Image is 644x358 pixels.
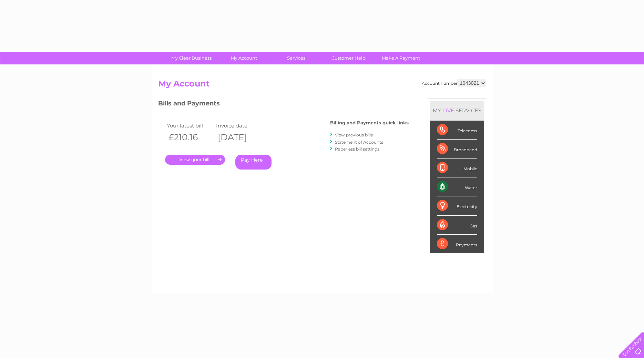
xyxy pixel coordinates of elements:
[330,120,409,125] h4: Billing and Payments quick links
[335,132,373,137] a: View previous bills
[320,52,377,64] a: Customer Help
[437,196,477,215] div: Electricity
[441,107,456,114] div: LIVE
[268,52,325,64] a: Services
[158,99,409,111] h3: Bills and Payments
[214,130,264,144] th: [DATE]
[437,216,477,235] div: Gas
[437,235,477,253] div: Payments
[372,52,429,64] a: Make A Payment
[165,155,225,165] a: .
[437,177,477,196] div: Water
[165,121,215,130] td: Your latest bill
[437,140,477,158] div: Broadband
[422,79,486,87] div: Account number
[437,121,477,140] div: Telecoms
[158,79,486,92] h2: My Account
[430,101,484,120] div: MY SERVICES
[235,155,272,170] a: Pay Here
[335,146,379,152] a: Paperless bill settings
[165,130,215,144] th: £210.16
[335,140,383,145] a: Statement of Accounts
[163,52,220,64] a: My Clear Business
[437,158,477,177] div: Mobile
[215,52,272,64] a: My Account
[214,121,264,130] td: Invoice date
